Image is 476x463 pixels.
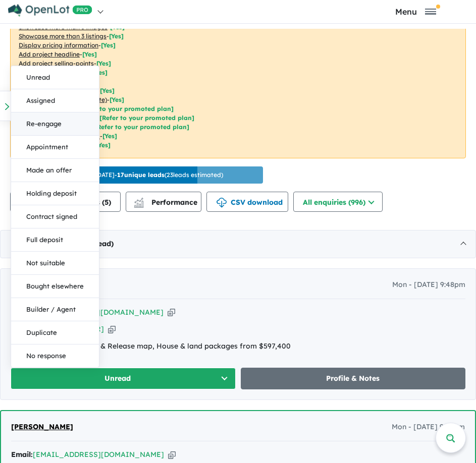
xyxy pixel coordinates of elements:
img: line-chart.svg [134,198,143,203]
a: [PERSON_NAME] [11,421,73,433]
span: [Refer to your promoted plan] [99,114,194,122]
button: Re-engage [11,112,99,136]
button: Bought elsewhere [11,275,99,298]
button: Appointment [11,136,99,159]
span: Mon - [DATE] 9:07pm [392,421,465,433]
div: Price-list & Release map, House & land packages from $597,400 [11,340,465,353]
button: Duplicate [11,321,99,344]
button: Not suitable [11,252,99,275]
span: [Yes] [96,141,111,149]
span: [ Yes ] [82,50,97,58]
button: Unread [11,66,99,89]
button: Contract signed [11,205,99,228]
span: [Yes] [102,132,117,140]
u: Showcase more than 3 images [19,23,108,31]
button: Toggle navigation [358,7,473,16]
span: Performance [135,198,197,207]
img: download icon [217,198,227,208]
span: [PERSON_NAME] [11,422,73,431]
button: Holding deposit [11,182,99,205]
span: [ Yes ] [96,60,111,67]
span: [ Yes ] [93,69,108,76]
span: [ Yes ] [110,23,125,31]
a: Profile & Notes [241,368,466,389]
span: [Refer to your promoted plan] [94,123,189,131]
button: Assigned [11,89,99,112]
span: [ Yes ] [100,87,115,94]
button: No response [11,344,99,367]
strong: Email: [11,450,33,459]
p: [DATE] - [DATE] - ( 23 leads estimated) [15,170,223,180]
button: Team member settings (5) [10,192,121,212]
span: [Refer to your promoted plan] [79,105,174,112]
button: Performance [126,192,201,212]
a: [EMAIL_ADDRESS][DOMAIN_NAME] [33,450,164,459]
p: Your project is only comparing to other top-performing projects in your area: - - - - - - - - - -... [10,5,466,158]
button: Copy [108,324,116,334]
img: Openlot PRO Logo White [8,4,92,17]
u: Showcase more than 3 listings [19,32,107,40]
span: [ Yes ] [109,32,124,40]
u: Add project headline [19,50,80,58]
span: [Yes] [110,96,124,103]
span: Mon - [DATE] 9:48pm [392,279,465,291]
span: [ Yes ] [101,41,116,49]
button: All enquiries (996) [293,192,383,212]
img: bar-chart.svg [134,201,144,207]
b: 17 unique leads [117,171,165,179]
u: Add project selling-points [19,60,94,67]
button: Unread [11,368,236,389]
button: CSV download [206,192,288,212]
div: Unread [11,66,99,368]
span: 5 [104,198,109,207]
button: Copy [168,307,175,318]
button: Made an offer [11,159,99,182]
u: Display pricing information [19,41,98,49]
button: Copy [168,449,176,460]
button: Full deposit [11,228,99,252]
button: Builder / Agent [11,298,99,321]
